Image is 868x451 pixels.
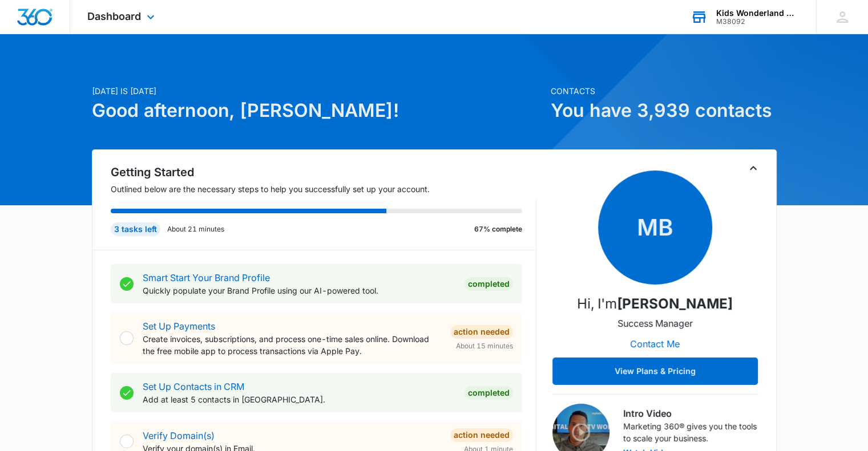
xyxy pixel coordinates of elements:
div: account name [716,9,800,18]
a: Set Up Contacts in CRM [143,381,244,392]
div: Action Needed [450,428,513,442]
div: 3 tasks left [111,222,160,236]
p: Success Manager [617,316,693,330]
span: MB [598,170,712,285]
div: account id [716,18,800,26]
h1: You have 3,939 contacts [551,97,777,124]
p: Hi, I'm [577,294,733,314]
button: Toggle Collapse [746,161,760,175]
div: Action Needed [450,325,513,339]
button: Contact Me [619,330,691,357]
p: Marketing 360® gives you the tools to scale your business. [623,420,758,444]
h2: Getting Started [111,164,536,181]
a: Smart Start Your Brand Profile [143,272,270,283]
span: About 15 minutes [456,341,513,351]
h3: Intro Video [623,407,758,420]
a: Set Up Payments [143,320,215,332]
p: Contacts [551,85,777,97]
span: Dashboard [87,10,141,22]
button: View Plans & Pricing [552,357,758,385]
p: Create invoices, subscriptions, and process one-time sales online. Download the free mobile app t... [143,333,441,357]
p: About 21 minutes [167,224,224,234]
p: Add at least 5 contacts in [GEOGRAPHIC_DATA]. [143,393,455,405]
strong: [PERSON_NAME] [617,295,733,312]
p: Outlined below are the necessary steps to help you successfully set up your account. [111,183,536,195]
a: Verify Domain(s) [143,430,215,441]
p: [DATE] is [DATE] [92,85,544,97]
div: Completed [465,277,513,291]
h1: Good afternoon, [PERSON_NAME]! [92,97,544,124]
p: 67% complete [474,224,522,234]
div: Completed [465,386,513,400]
p: Quickly populate your Brand Profile using our AI-powered tool. [143,285,455,296]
